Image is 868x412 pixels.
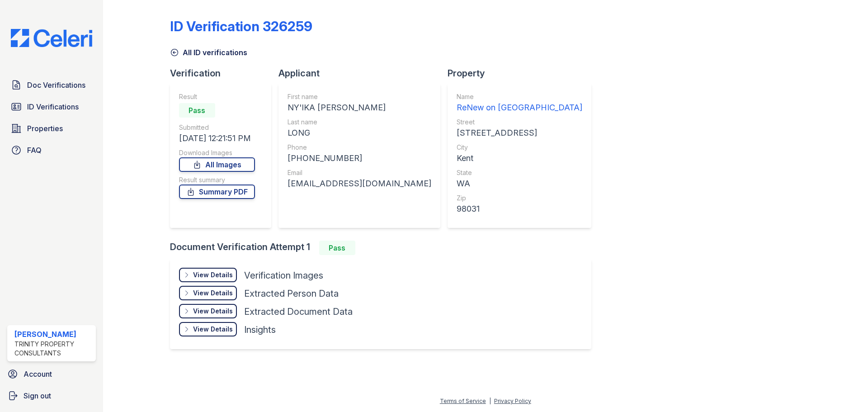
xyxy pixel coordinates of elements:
[179,157,255,172] a: All Images
[24,390,51,401] span: Sign out
[457,143,582,152] div: City
[244,323,276,336] div: Insights
[244,269,323,282] div: Verification Images
[193,307,233,316] div: View Details
[27,80,85,90] span: Doc Verifications
[7,141,96,159] a: FAQ
[457,177,582,190] div: WA
[288,101,431,114] div: NY'IKA [PERSON_NAME]
[288,143,431,152] div: Phone
[179,132,255,145] div: [DATE] 12:21:51 PM
[7,98,96,116] a: ID Verifications
[27,101,79,112] span: ID Verifications
[288,177,431,190] div: [EMAIL_ADDRESS][DOMAIN_NAME]
[244,305,353,318] div: Extracted Document Data
[193,270,233,279] div: View Details
[457,168,582,177] div: State
[170,67,278,80] div: Verification
[170,241,599,255] div: Document Verification Attempt 1
[27,145,42,156] span: FAQ
[170,18,312,34] div: ID Verification 326259
[7,119,96,137] a: Properties
[170,47,247,58] a: All ID verifications
[489,398,491,404] div: |
[278,67,448,80] div: Applicant
[440,398,486,404] a: Terms of Service
[27,123,63,134] span: Properties
[288,118,431,127] div: Last name
[193,289,233,298] div: View Details
[179,92,255,101] div: Result
[288,92,431,101] div: First name
[7,76,96,94] a: Doc Verifications
[4,365,99,383] a: Account
[179,175,255,185] div: Result summary
[4,387,99,405] a: Sign out
[288,168,431,177] div: Email
[457,127,582,139] div: [STREET_ADDRESS]
[179,185,255,199] a: Summary PDF
[193,325,233,334] div: View Details
[244,287,339,300] div: Extracted Person Data
[457,92,582,114] a: Name ReNew on [GEOGRAPHIC_DATA]
[448,67,599,80] div: Property
[288,152,431,165] div: [PHONE_NUMBER]
[457,194,582,203] div: Zip
[14,340,92,358] div: Trinity Property Consultants
[24,369,52,379] span: Account
[494,398,531,404] a: Privacy Policy
[179,103,215,118] div: Pass
[14,329,92,340] div: [PERSON_NAME]
[457,152,582,165] div: Kent
[457,101,582,114] div: ReNew on [GEOGRAPHIC_DATA]
[319,241,355,255] div: Pass
[288,127,431,139] div: LONG
[457,203,582,215] div: 98031
[179,123,255,132] div: Submitted
[457,92,582,101] div: Name
[4,29,99,47] img: CE_Logo_Blue-a8612792a0a2168367f1c8372b55b34899dd931a85d93a1a3d3e32e68fde9ad4.png
[179,148,255,157] div: Download Images
[457,118,582,127] div: Street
